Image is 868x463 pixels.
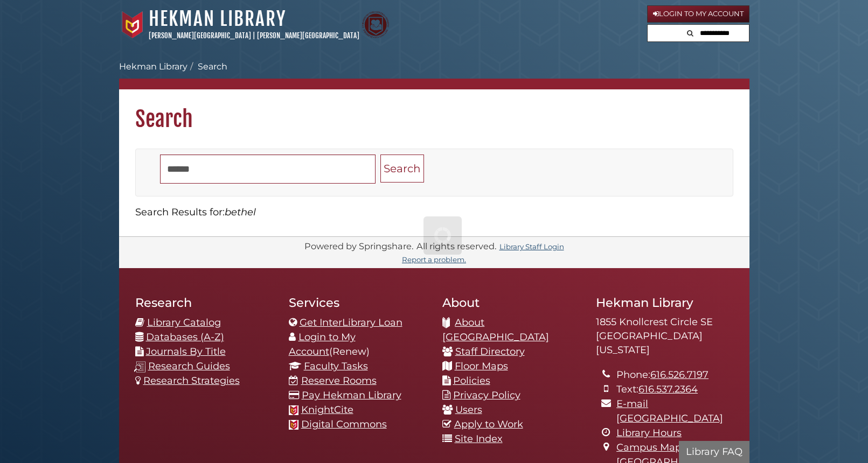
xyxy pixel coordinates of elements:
a: E-mail [GEOGRAPHIC_DATA] [616,398,723,424]
div: Search Results for: [135,205,733,220]
div: All rights reserved. [415,241,498,251]
a: Site Index [455,433,503,445]
a: Policies [453,375,490,387]
a: Users [455,404,482,416]
a: Login to My Account [289,331,356,357]
h1: Search [119,89,749,132]
nav: breadcrumb [119,60,749,89]
img: research-guides-icon-white_37x37.png [134,361,145,373]
a: Apply to Work [454,418,523,430]
a: Library Staff Login [499,242,564,251]
a: Reserve Rooms [301,375,377,387]
a: Research Strategies [143,375,240,387]
em: bethel [225,206,256,218]
a: 616.537.2364 [638,383,698,395]
li: (Renew) [289,330,426,359]
a: Library Hours [616,427,682,439]
div: Powered by Springshare. [303,241,415,251]
a: Staff Directory [455,346,525,357]
a: Privacy Policy [453,389,520,401]
button: Library FAQ [679,441,749,463]
a: Report a problem. [402,255,466,264]
a: Pay Hekman Library [302,389,401,401]
i: Search [687,30,693,37]
a: [PERSON_NAME][GEOGRAPHIC_DATA] [257,31,359,40]
span: | [253,31,255,40]
a: Get InterLibrary Loan [300,317,402,328]
li: Phone: [616,368,733,382]
img: Calvin Theological Seminary [362,11,389,38]
img: Working... [434,227,451,244]
button: Search [684,25,697,39]
a: Databases (A-Z) [146,331,224,343]
a: Journals By Title [146,346,226,357]
img: Calvin University [119,11,146,38]
a: [PERSON_NAME][GEOGRAPHIC_DATA] [149,31,251,40]
a: Digital Commons [301,418,387,430]
a: Login to My Account [647,5,749,23]
address: 1855 Knollcrest Circle SE [GEOGRAPHIC_DATA][US_STATE] [596,315,733,357]
a: 616.526.7197 [650,369,709,381]
img: Calvin favicon logo [289,405,298,415]
h2: Hekman Library [596,295,733,310]
a: Research Guides [148,360,230,372]
li: Text: [616,382,733,397]
li: Search [188,60,227,73]
a: Library Catalog [147,317,221,328]
a: Hekman Library [119,61,188,72]
a: Faculty Tasks [304,360,368,372]
button: Search [380,155,424,183]
h2: Research [135,295,273,310]
img: Calvin favicon logo [289,420,298,430]
h2: Services [289,295,426,310]
a: Floor Maps [455,360,508,372]
h2: About [442,295,580,310]
a: Hekman Library [149,7,286,31]
a: KnightCite [301,404,353,416]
